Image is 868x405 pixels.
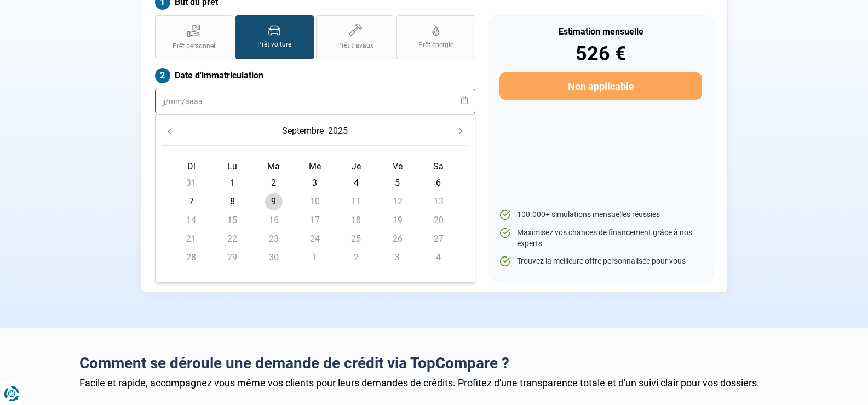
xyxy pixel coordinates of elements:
[294,230,335,248] td: 24
[377,230,418,248] td: 26
[223,174,241,192] span: 1
[352,161,361,172] span: Je
[253,211,294,230] td: 16
[182,230,200,248] span: 21
[389,174,406,192] span: 5
[253,230,294,248] td: 23
[265,230,283,248] span: 23
[171,211,212,230] td: 14
[257,40,291,49] span: Prêt voiture
[162,123,177,139] button: Previous Month
[389,230,406,248] span: 26
[309,161,321,172] span: Me
[212,192,253,211] td: 8
[377,248,418,267] td: 3
[430,230,447,248] span: 27
[377,192,418,211] td: 12
[337,41,373,50] span: Prêt travaux
[336,192,377,211] td: 11
[418,192,459,211] td: 13
[306,174,324,192] span: 3
[336,248,377,267] td: 2
[418,41,453,50] span: Prêt énergie
[336,211,377,230] td: 18
[347,230,365,248] span: 25
[223,212,241,229] span: 15
[433,161,444,172] span: Sa
[430,193,447,210] span: 13
[187,161,196,172] span: Di
[418,248,459,267] td: 4
[499,209,702,220] li: 100.000+ simulations mensuelles réussies
[267,161,280,172] span: Ma
[430,249,447,266] span: 4
[294,211,335,230] td: 17
[499,227,702,249] li: Maximisez vos chances de financement grâce à nos experts
[499,72,702,100] button: Non applicable
[306,193,324,210] span: 10
[418,211,459,230] td: 20
[253,248,294,267] td: 30
[377,174,418,192] td: 5
[499,256,702,267] li: Trouvez la meilleure offre personnalisée pour vous
[430,174,447,192] span: 6
[280,121,326,141] button: Choose Month
[79,354,789,373] h2: Comment se déroule une demande de crédit via TopCompare ?
[171,230,212,248] td: 21
[173,42,215,51] span: Prêt personnel
[79,377,789,389] div: Facile et rapide, accompagnez vous même vos clients pour leurs demandes de crédits. Profitez d'un...
[253,192,294,211] td: 9
[306,249,324,266] span: 1
[265,174,283,192] span: 2
[389,212,406,229] span: 19
[294,248,335,267] td: 1
[499,27,702,36] div: Estimation mensuelle
[326,121,350,141] button: Choose Year
[223,249,241,266] span: 29
[347,249,365,266] span: 2
[499,44,702,64] div: 526 €
[265,193,283,210] span: 9
[265,249,283,266] span: 30
[418,174,459,192] td: 6
[223,230,241,248] span: 22
[265,212,283,229] span: 16
[347,212,365,229] span: 18
[212,174,253,192] td: 1
[155,114,475,283] div: Choose Date
[393,161,403,172] span: Ve
[253,174,294,192] td: 2
[155,68,475,83] label: Date d'immatriculation
[212,211,253,230] td: 15
[347,174,365,192] span: 4
[182,249,200,266] span: 28
[306,230,324,248] span: 24
[171,248,212,267] td: 28
[294,192,335,211] td: 10
[294,174,335,192] td: 3
[182,212,200,229] span: 14
[182,193,200,210] span: 7
[430,212,447,229] span: 20
[171,174,212,192] td: 31
[377,211,418,230] td: 19
[336,174,377,192] td: 4
[336,230,377,248] td: 25
[227,161,237,172] span: Lu
[418,230,459,248] td: 27
[389,249,406,266] span: 3
[453,123,468,139] button: Next Month
[171,192,212,211] td: 7
[155,89,475,113] input: jj/mm/aaaa
[212,230,253,248] td: 22
[223,193,241,210] span: 8
[306,212,324,229] span: 17
[182,174,200,192] span: 31
[212,248,253,267] td: 29
[389,193,406,210] span: 12
[347,193,365,210] span: 11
